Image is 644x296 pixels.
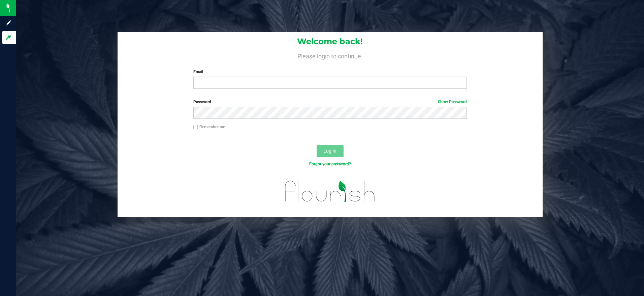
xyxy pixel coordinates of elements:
[5,20,12,26] inline-svg: Sign up
[118,51,543,59] h4: Please login to continue.
[118,37,543,46] h1: Welcome back!
[277,174,383,209] img: flourish_logo.svg
[193,125,198,130] input: Remember me
[193,69,467,75] label: Email
[438,100,467,104] a: Show Password
[317,145,344,157] button: Log In
[5,34,12,41] inline-svg: Log in
[193,100,211,104] span: Password
[193,124,225,130] label: Remember me
[309,162,351,166] a: Forgot your password?
[323,148,336,154] span: Log In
